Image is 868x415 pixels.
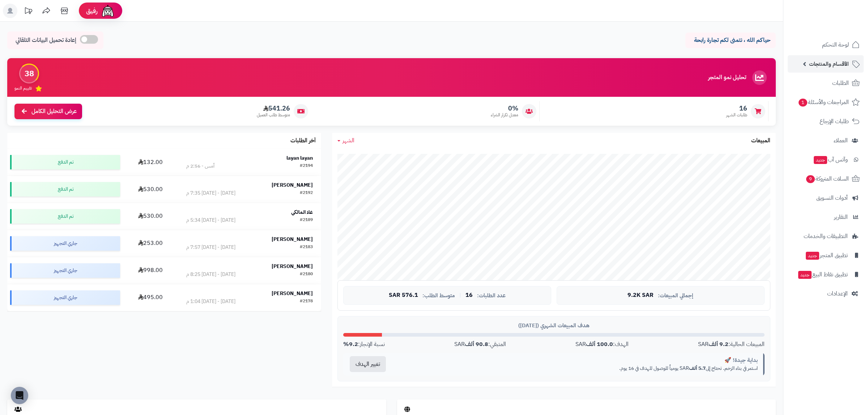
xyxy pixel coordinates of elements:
div: الهدف: SAR [575,340,629,349]
td: 132.00 [123,149,178,176]
span: السلات المتروكة [805,174,849,184]
td: 530.00 [123,203,178,230]
a: الإعدادات [788,285,864,302]
div: هدف المبيعات الشهري ([DATE]) [343,322,765,329]
td: 253.00 [123,230,178,257]
strong: layan layan [286,154,313,162]
div: #2178 [300,298,313,305]
a: المراجعات والأسئلة1 [788,94,864,111]
div: جاري التجهيز [10,236,120,251]
strong: 9.2% [343,340,358,349]
span: جديد [806,252,819,260]
div: المتبقي: SAR [454,340,506,349]
a: الشهر [337,137,354,145]
h3: تحليل نمو المتجر [708,74,746,81]
span: رفيق [86,7,98,15]
a: عرض التحليل الكامل [14,104,82,119]
a: التقارير [788,208,864,226]
p: حياكم الله ، نتمنى لكم تجارة رابحة [691,36,770,44]
span: متوسط طلب العميل [257,112,290,118]
a: العملاء [788,132,864,149]
span: 9 [806,175,815,183]
span: 541.26 [257,104,290,112]
span: وآتس آب [813,155,848,165]
a: السلات المتروكة9 [788,170,864,187]
button: تغيير الهدف [350,356,386,372]
div: Open Intercom Messenger [11,387,28,404]
a: طلبات الإرجاع [788,113,864,130]
span: العملاء [834,135,848,146]
span: جديد [814,156,827,164]
div: [DATE] - [DATE] 1:04 م [186,298,235,305]
div: تم الدفع [10,209,120,224]
a: تطبيق نقاط البيعجديد [788,266,864,283]
span: تطبيق المتجر [805,250,848,260]
span: 16 [726,104,747,112]
div: #2194 [300,163,313,170]
div: #2180 [300,271,313,278]
a: تحديثات المنصة [19,4,37,20]
span: عدد الطلبات: [477,293,506,299]
strong: 9.2 ألف [709,340,728,349]
a: أدوات التسويق [788,189,864,207]
h3: آخر الطلبات [290,138,316,144]
a: الطلبات [788,74,864,92]
div: [DATE] - [DATE] 8:25 م [186,271,235,278]
div: أمس - 2:56 م [186,163,214,170]
span: التقارير [834,212,848,222]
span: 576.1 SAR [389,292,418,299]
span: 16 [465,292,473,299]
div: نسبة الإنجاز: [343,340,385,349]
strong: 100.0 ألف [586,340,613,349]
td: 495.00 [123,284,178,311]
span: الإعدادات [827,289,848,299]
span: المراجعات والأسئلة [798,97,849,107]
div: #2183 [300,244,313,251]
span: التطبيقات والخدمات [804,231,848,241]
div: #2189 [300,217,313,224]
div: تم الدفع [10,155,120,169]
span: الأقسام والمنتجات [809,59,849,69]
strong: 90.8 ألف [465,340,488,349]
strong: [PERSON_NAME] [272,290,313,297]
span: طلبات الإرجاع [820,116,849,126]
span: تطبيق نقاط البيع [797,269,848,280]
p: استمر في بناء الزخم. تحتاج إلى SAR يومياً للوصول للهدف في 16 يوم. [398,365,758,372]
strong: [PERSON_NAME] [272,263,313,270]
strong: [PERSON_NAME] [272,181,313,189]
a: تطبيق المتجرجديد [788,247,864,264]
a: لوحة التحكم [788,36,864,53]
td: 530.00 [123,176,178,203]
span: إعادة تحميل البيانات التلقائي [16,36,76,44]
div: #2192 [300,190,313,197]
span: معدل تكرار الشراء [491,112,518,118]
span: عرض التحليل الكامل [31,107,77,116]
a: وآتس آبجديد [788,151,864,168]
span: | [459,293,461,298]
div: المبيعات الحالية: SAR [698,340,765,349]
div: [DATE] - [DATE] 7:35 م [186,190,235,197]
span: متوسط الطلب: [422,293,455,299]
div: [DATE] - [DATE] 7:57 م [186,244,235,251]
div: [DATE] - [DATE] 5:34 م [186,217,235,224]
h3: المبيعات [751,138,770,144]
span: طلبات الشهر [726,112,747,118]
span: 1 [799,99,807,107]
span: تقييم النمو [14,85,32,91]
span: 9.2K SAR [627,292,654,299]
div: جاري التجهيز [10,290,120,305]
strong: [PERSON_NAME] [272,235,313,243]
span: الشهر [342,136,354,145]
a: التطبيقات والخدمات [788,228,864,245]
span: إجمالي المبيعات: [658,293,693,299]
span: 0% [491,104,518,112]
div: جاري التجهيز [10,263,120,278]
span: لوحة التحكم [822,40,849,50]
span: الطلبات [832,78,849,88]
div: تم الدفع [10,182,120,196]
img: ai-face.png [101,4,115,18]
strong: غلا المالكي [291,208,313,216]
div: بداية جيدة! 🚀 [398,356,758,364]
span: أدوات التسويق [816,193,848,203]
span: جديد [798,271,812,279]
